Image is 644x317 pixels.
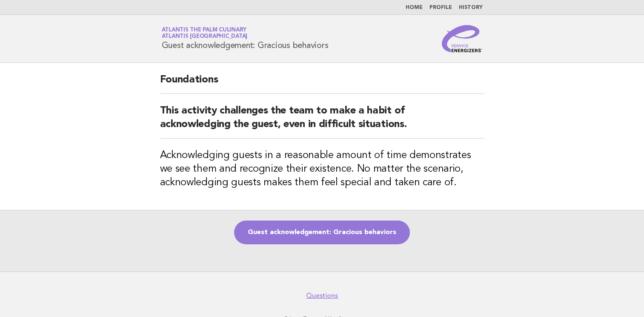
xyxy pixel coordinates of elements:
[459,5,483,10] a: History
[162,28,329,50] h1: Guest acknowledgement: Gracious behaviors
[162,27,248,39] a: Atlantis The Palm CulinaryAtlantis [GEOGRAPHIC_DATA]
[429,5,452,10] a: Profile
[160,149,484,190] h3: Acknowledging guests in a reasonable amount of time demonstrates we see them and recognize their ...
[162,34,248,40] span: Atlantis [GEOGRAPHIC_DATA]
[406,5,423,10] a: Home
[306,292,338,300] a: Questions
[234,221,410,244] a: Guest acknowledgement: Gracious behaviors
[160,73,484,94] h2: Foundations
[442,25,483,52] img: Service Energizers
[160,104,484,139] h2: This activity challenges the team to make a habit of acknowledging the guest, even in difficult s...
